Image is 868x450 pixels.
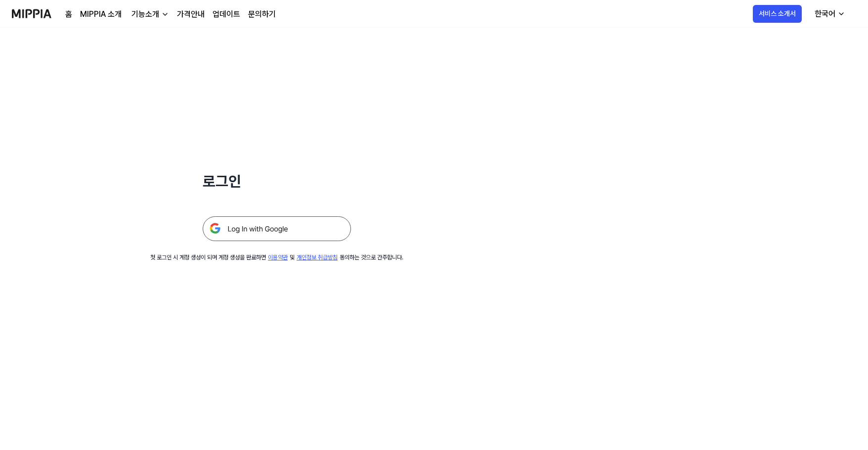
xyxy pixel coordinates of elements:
[753,5,802,23] button: 서비스 소개서
[130,8,169,20] button: 기능소개
[203,216,351,241] img: 구글 로그인 버튼
[130,8,161,20] div: 기능소개
[161,10,169,18] img: down
[213,8,240,20] a: 업데이트
[807,4,851,24] button: 한국어
[203,170,351,193] h1: 로그인
[248,8,276,20] a: 문의하기
[268,254,288,261] a: 이용약관
[297,254,338,261] a: 개인정보 취급방침
[813,8,837,20] div: 한국어
[177,8,205,20] a: 가격안내
[150,253,403,262] div: 첫 로그인 시 계정 생성이 되며 계정 생성을 완료하면 및 동의하는 것으로 간주합니다.
[80,8,122,20] a: MIPPIA 소개
[65,8,72,20] a: 홈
